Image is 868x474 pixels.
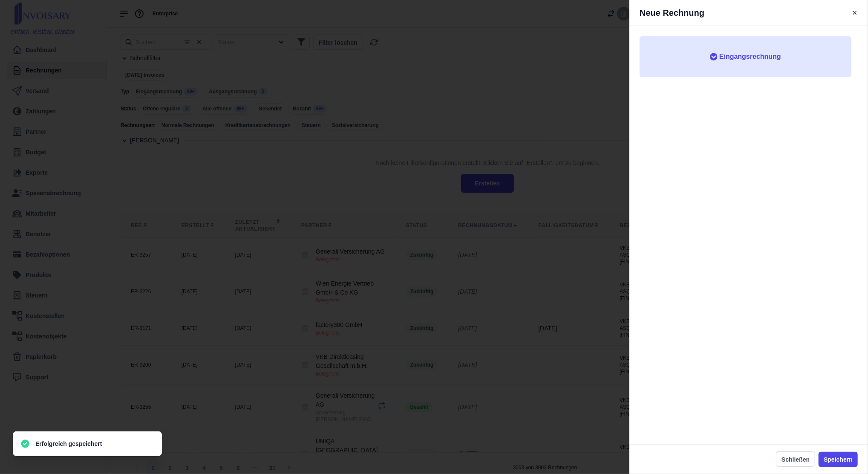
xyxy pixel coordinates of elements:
div: Erfolgreich gespeichert [35,439,102,448]
button: Eingangsrechnung [640,36,851,77]
button: Schließen [776,451,815,467]
span: Eingangsrechnung [719,52,781,62]
button: Speichern [819,452,858,467]
h4: Neue Rechnung [640,7,704,19]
